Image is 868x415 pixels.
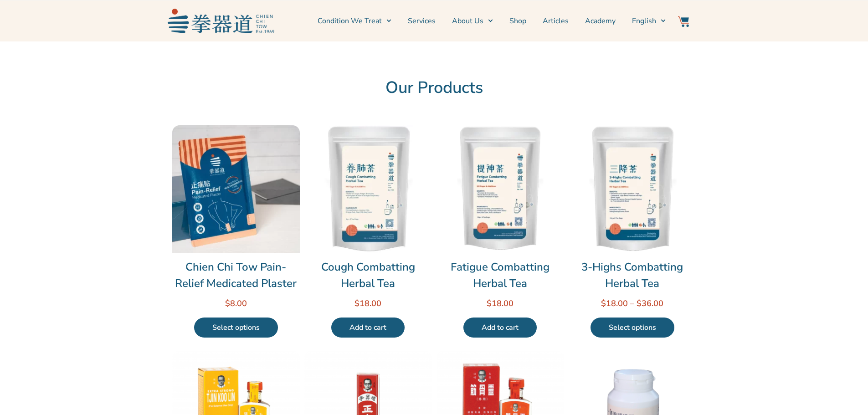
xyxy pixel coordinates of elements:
[437,125,564,253] img: Fatigue Combatting Herbal Tea
[354,298,381,309] bdi: 18.00
[632,10,666,32] a: English
[509,10,526,32] a: Shop
[487,298,514,309] bdi: 18.00
[225,298,230,309] span: $
[543,10,569,32] a: Articles
[569,259,696,292] a: 3-Highs Combatting Herbal Tea
[601,298,606,309] span: $
[437,259,564,292] a: Fatigue Combatting Herbal Tea
[487,298,492,309] span: $
[569,125,696,253] img: 3-Highs Combatting Herbal Tea
[354,298,360,309] span: $
[463,318,537,338] a: Add to cart: “Fatigue Combatting Herbal Tea”
[591,318,674,338] a: Select options for “3-Highs Combatting Herbal Tea”
[304,125,432,253] img: Cough Combatting Herbal Tea
[637,298,663,309] bdi: 36.00
[225,298,247,309] bdi: 8.00
[331,318,405,338] a: Add to cart: “Cough Combatting Herbal Tea”
[279,10,666,32] nav: Menu
[194,318,278,338] a: Select options for “Chien Chi Tow Pain-Relief Medicated Plaster”
[601,298,628,309] bdi: 18.00
[172,78,696,98] h2: Our Products
[304,259,432,292] a: Cough Combatting Herbal Tea
[172,259,300,292] a: Chien Chi Tow Pain-Relief Medicated Plaster
[637,298,642,309] span: $
[318,10,391,32] a: Condition We Treat
[632,15,656,26] span: English
[678,16,689,27] img: Website Icon-03
[172,125,300,253] img: Chien Chi Tow Pain-Relief Medicated Plaster
[452,10,493,32] a: About Us
[630,298,634,309] span: –
[408,10,436,32] a: Services
[585,10,616,32] a: Academy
